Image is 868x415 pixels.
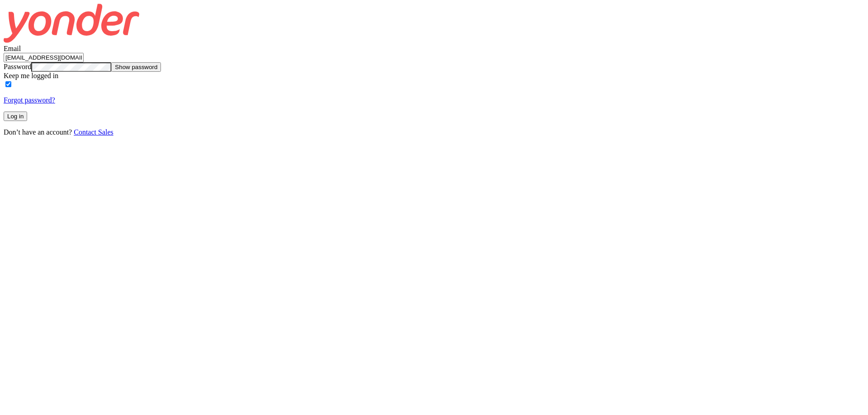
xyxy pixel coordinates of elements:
[4,63,31,70] label: Password
[74,128,113,136] a: Contact Sales
[4,96,55,104] a: Forgot password?
[111,62,161,72] button: Show password
[4,128,864,136] p: Don’t have an account?
[4,53,84,62] input: user@emailaddress.com
[4,112,27,121] button: Log in
[4,72,58,79] label: Keep me logged in
[4,45,21,52] label: Email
